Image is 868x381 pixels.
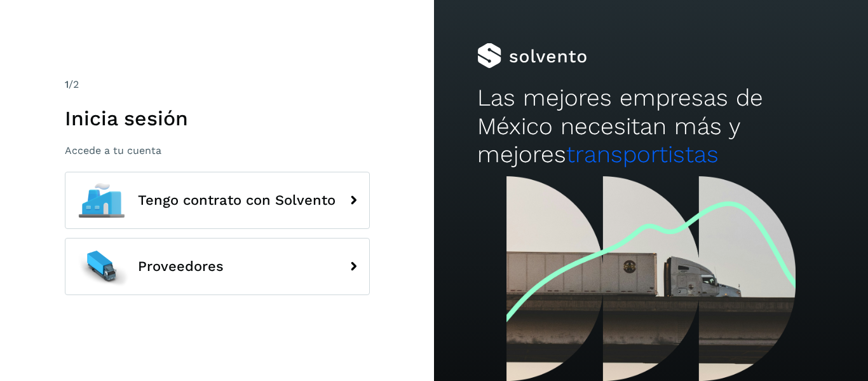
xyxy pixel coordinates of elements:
[477,84,824,169] h2: Las mejores empresas de México necesitan más y mejores
[65,172,370,229] button: Tengo contrato con Solvento
[65,144,370,156] p: Accede a tu cuenta
[566,141,719,168] span: transportistas
[65,77,370,92] div: /2
[65,106,370,130] h1: Inicia sesión
[138,193,336,208] span: Tengo contrato con Solvento
[65,78,69,90] span: 1
[65,238,370,295] button: Proveedores
[138,259,224,274] span: Proveedores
